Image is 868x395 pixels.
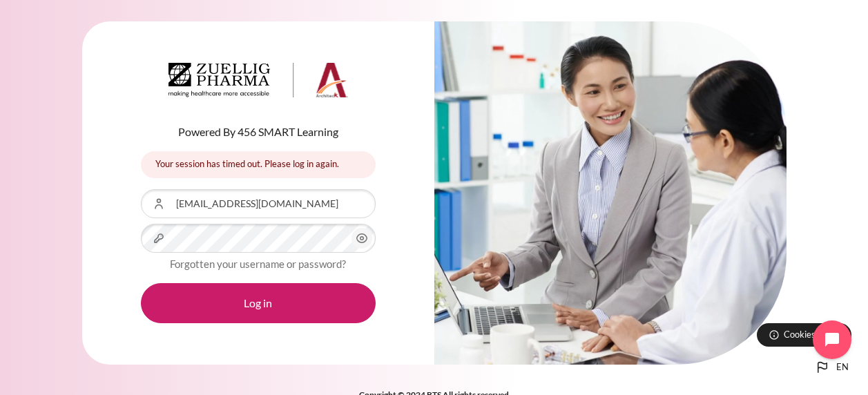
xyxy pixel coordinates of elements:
div: Your session has timed out. Please log in again. [141,151,376,178]
p: Powered By 456 SMART Learning [141,124,376,140]
input: Username or Email Address [141,189,376,218]
a: Architeck [168,63,348,103]
span: en [836,360,849,374]
span: Cookies notice [784,328,841,341]
a: Forgotten your username or password? [170,258,346,270]
button: Cookies notice [757,323,851,347]
button: Log in [141,283,376,323]
button: Languages [809,354,854,381]
img: Architeck [168,63,348,97]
